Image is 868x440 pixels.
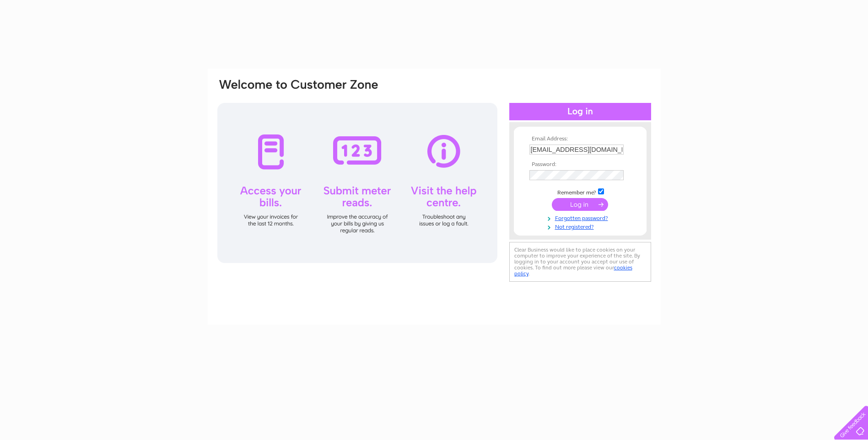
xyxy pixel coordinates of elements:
[552,198,608,211] input: Submit
[514,264,632,277] a: cookies policy
[527,161,633,168] th: Password:
[527,136,633,142] th: Email Address:
[529,222,633,231] a: Not registered?
[529,213,633,222] a: Forgotten password?
[509,242,651,282] div: Clear Business would like to place cookies on your computer to improve your experience of the sit...
[527,187,633,196] td: Remember me?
